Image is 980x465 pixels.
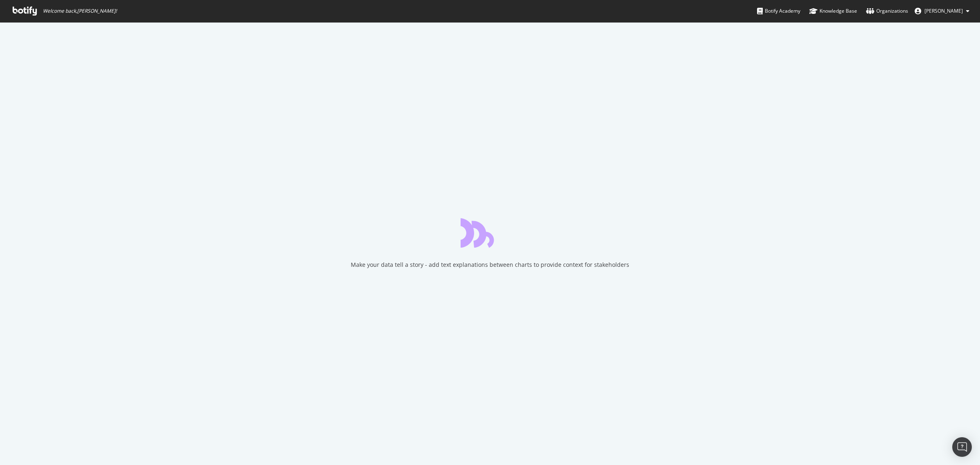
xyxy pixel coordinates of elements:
div: Open Intercom Messenger [952,437,972,457]
div: Organizations [866,7,908,15]
div: Botify Academy [757,7,800,15]
div: Knowledge Base [809,7,857,15]
button: [PERSON_NAME] [908,4,976,18]
div: Make your data tell a story - add text explanations between charts to provide context for stakeho... [351,261,629,269]
div: animation [461,218,519,248]
span: Steffie Kronek [924,7,963,14]
span: Welcome back, [PERSON_NAME] ! [43,8,117,14]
